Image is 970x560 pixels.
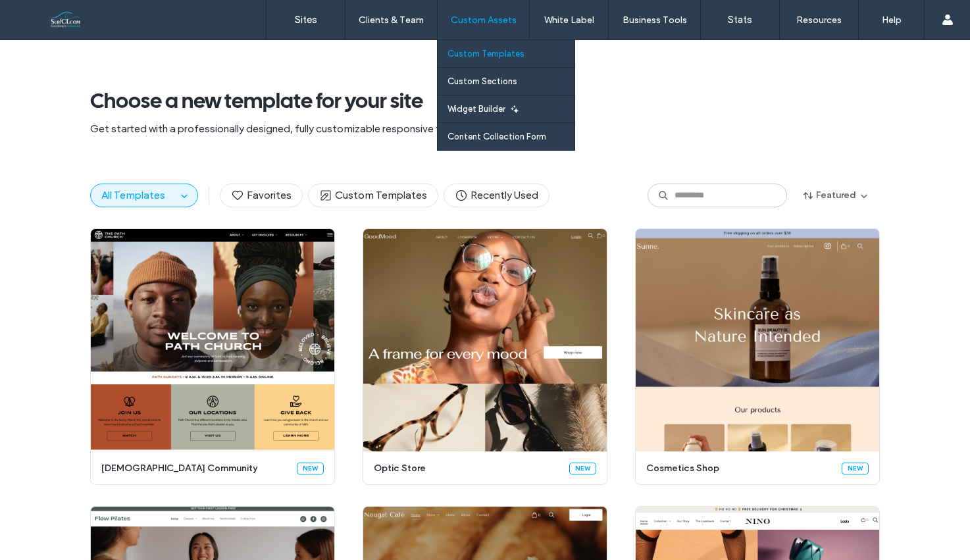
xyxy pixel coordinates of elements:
[231,188,292,203] span: Favorites
[447,95,574,122] a: Widget Builder
[30,9,57,21] span: Help
[842,463,869,474] div: New
[374,462,561,475] span: optic store
[319,188,427,203] span: Custom Templates
[796,14,842,26] label: Resources
[444,184,549,207] button: Recently Used
[359,14,424,26] label: Clients & Team
[220,184,303,207] button: Favorites
[91,184,176,207] button: All Templates
[646,462,834,475] span: cosmetics shop
[455,188,538,203] span: Recently Used
[297,463,324,474] div: New
[882,14,902,26] label: Help
[792,185,880,206] button: Featured
[447,132,546,141] label: Content Collection Form
[447,68,574,95] a: Custom Sections
[101,189,165,201] span: All Templates
[295,14,317,26] label: Sites
[544,14,594,26] label: White Label
[447,123,574,150] a: Content Collection Form
[569,463,596,474] div: New
[101,462,289,475] span: [DEMOGRAPHIC_DATA] community
[728,14,752,26] label: Stats
[447,49,524,59] label: Custom Templates
[308,184,438,207] button: Custom Templates
[447,76,517,86] label: Custom Sections
[90,88,880,114] span: Choose a new template for your site
[451,14,517,26] label: Custom Assets
[623,14,687,26] label: Business Tools
[90,122,880,136] span: Get started with a professionally designed, fully customizable responsive template.
[447,104,505,114] label: Widget Builder
[447,40,574,67] a: Custom Templates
